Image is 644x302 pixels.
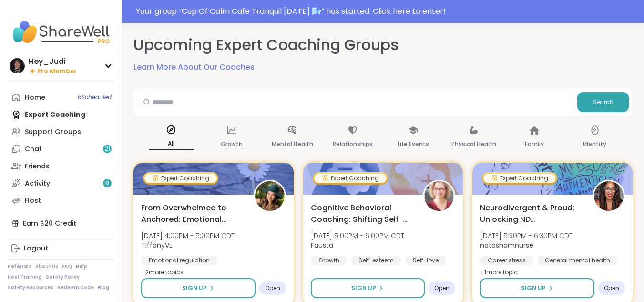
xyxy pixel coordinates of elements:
[141,202,243,225] span: From Overwhelmed to Anchored: Emotional Regulation
[35,263,58,270] a: About Us
[25,145,42,154] div: Chat
[37,67,77,75] span: Pro Member
[311,278,425,298] button: Sign Up
[25,162,50,171] div: Friends
[141,231,235,240] span: [DATE] 4:00PM - 5:00PM CDT
[480,278,594,298] button: Sign Up
[424,181,454,211] img: Fausta
[105,179,109,187] span: 8
[10,58,25,73] img: Hey_Judi
[255,181,285,211] img: TiffanyVL
[405,256,446,265] div: Self-love
[98,284,109,291] a: Blog
[29,56,77,67] div: Hey_Judi
[221,138,243,150] p: Growth
[333,138,373,150] p: Relationships
[8,192,114,209] a: Host
[311,202,413,225] span: Cognitive Behavioral Coaching: Shifting Self-Talk
[141,240,172,250] b: TiffanyVL
[351,284,376,292] span: Sign Up
[265,284,280,292] span: Open
[24,244,48,253] div: Logout
[434,284,450,292] span: Open
[8,123,114,140] a: Support Groups
[311,240,333,250] b: Fausta
[8,215,114,232] div: Earn $20 Credit
[78,94,112,101] span: 6 Scheduled
[133,62,255,73] a: Learn More About Our Coaches
[314,174,387,183] div: Expert Coaching
[136,6,638,17] div: Your group “ Cup Of Calm Cafe Tranquil [DATE] 🌬️ ” has started. Click here to enter!
[57,284,94,291] a: Redeem Code
[8,274,42,281] a: Host Training
[25,179,50,188] div: Activity
[272,138,313,150] p: Mental Health
[133,34,399,56] h2: Upcoming Expert Coaching Groups
[182,284,207,292] span: Sign Up
[537,256,618,265] div: General mental health
[8,175,114,192] a: Activity8
[311,231,404,240] span: [DATE] 5:00PM - 6:00PM CDT
[141,256,217,265] div: Emotional regulation
[144,174,217,183] div: Expert Coaching
[311,256,347,265] div: Growth
[480,202,582,225] span: Neurodivergent & Proud: Unlocking ND Superpowers
[351,256,401,265] div: Self-esteem
[480,231,572,240] span: [DATE] 5:30PM - 6:30PM CDT
[593,98,613,106] span: Search
[8,263,31,270] a: Referrals
[62,263,72,270] a: FAQ
[480,256,533,265] div: Career stress
[521,284,546,292] span: Sign Up
[141,278,256,298] button: Sign Up
[483,174,556,183] div: Expert Coaching
[8,240,114,257] a: Logout
[8,284,53,291] a: Safety Resources
[8,15,114,49] img: ShareWell Nav Logo
[604,284,619,292] span: Open
[46,274,80,281] a: Safety Policy
[25,196,41,206] div: Host
[583,138,606,150] p: Identity
[451,138,496,150] p: Physical Health
[25,127,81,137] div: Support Groups
[8,89,114,106] a: Home6Scheduled
[594,181,624,211] img: natashamnurse
[105,145,110,153] span: 21
[25,93,45,103] div: Home
[76,263,87,270] a: Help
[398,138,429,150] p: Life Events
[8,140,114,157] a: Chat21
[525,138,544,150] p: Family
[577,92,629,112] button: Search
[480,240,533,250] b: natashamnurse
[149,138,194,150] p: All
[8,157,114,175] a: Friends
